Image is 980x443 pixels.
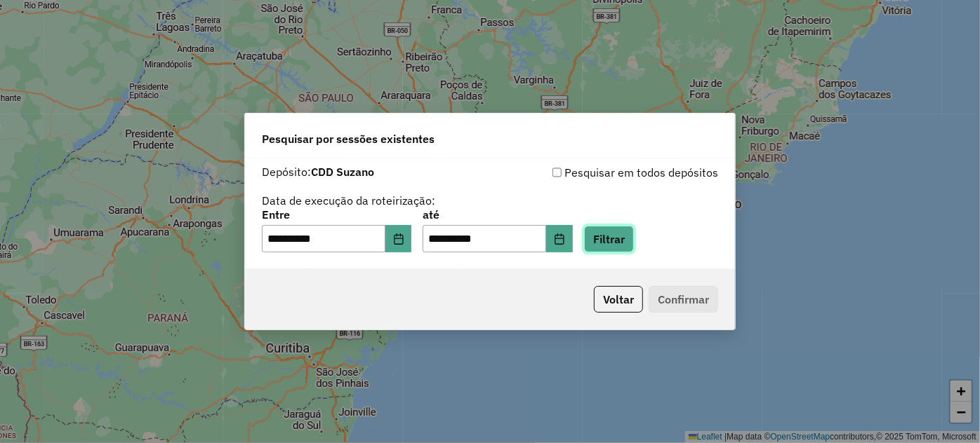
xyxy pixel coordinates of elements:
span: Pesquisar por sessões existentes [262,130,435,147]
label: até [423,206,572,223]
label: Entre [262,206,411,223]
button: Voltar [594,286,643,313]
label: Data de execução da roteirização: [262,192,435,209]
label: Depósito: [262,163,374,180]
div: Pesquisar em todos depósitos [490,164,718,181]
button: Filtrar [584,226,634,252]
button: Choose Date [546,225,573,253]
button: Choose Date [385,225,412,253]
strong: CDD Suzano [311,165,374,179]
